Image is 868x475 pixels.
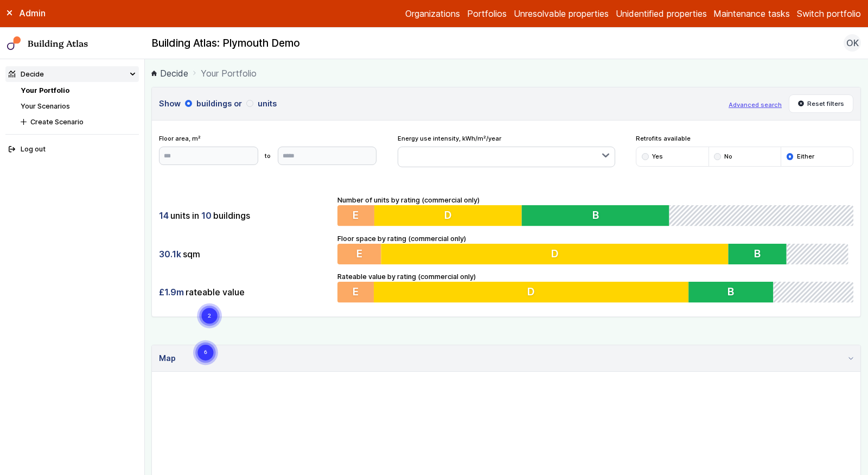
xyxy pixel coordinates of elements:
[353,286,359,299] span: E
[636,134,853,143] span: Retrofits available
[21,102,70,110] a: Your Scenarios
[444,209,452,222] span: D
[152,345,860,372] summary: Map
[374,282,688,302] button: D
[201,210,212,221] span: 10
[844,34,861,52] button: OK
[467,7,507,20] a: Portfolios
[151,36,300,50] h2: Building Atlas: Plymouth Demo
[713,7,790,20] a: Maintenance tasks
[151,67,188,80] a: Decide
[405,7,460,20] a: Organizations
[159,282,330,302] div: rateable value
[159,134,376,164] div: Floor area, m²
[7,36,21,50] img: main-0bbd2752.svg
[789,94,854,113] button: Reset filters
[727,286,734,299] span: B
[527,286,535,299] span: D
[846,36,859,49] span: OK
[159,248,181,260] span: 30.1k
[374,205,522,226] button: D
[353,209,359,222] span: E
[592,209,599,222] span: B
[398,134,615,167] div: Energy use intensity, kWh/m²/year
[356,247,362,260] span: E
[758,247,765,260] span: B
[9,69,44,79] div: Decide
[5,66,139,82] summary: Decide
[337,205,374,226] button: E
[797,7,861,20] button: Switch portfolio
[522,205,669,226] button: B
[159,205,330,226] div: units in buildings
[159,286,184,298] span: £1.9m
[337,244,381,264] button: E
[201,67,257,80] span: Your Portfolio
[159,147,376,165] form: to
[688,282,773,302] button: B
[337,282,374,302] button: E
[514,7,609,20] a: Unresolvable properties
[159,98,722,110] h3: Show
[5,142,139,157] button: Log out
[17,114,139,130] button: Create Scenario
[381,244,732,264] button: D
[729,100,782,109] button: Advanced search
[159,244,330,264] div: sqm
[337,233,853,265] div: Floor space by rating (commercial only)
[21,86,69,94] a: Your Portfolio
[616,7,707,20] a: Unidentified properties
[732,244,791,264] button: B
[553,247,561,260] span: D
[159,210,169,221] span: 14
[337,195,853,226] div: Number of units by rating (commercial only)
[337,271,853,303] div: Rateable value by rating (commercial only)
